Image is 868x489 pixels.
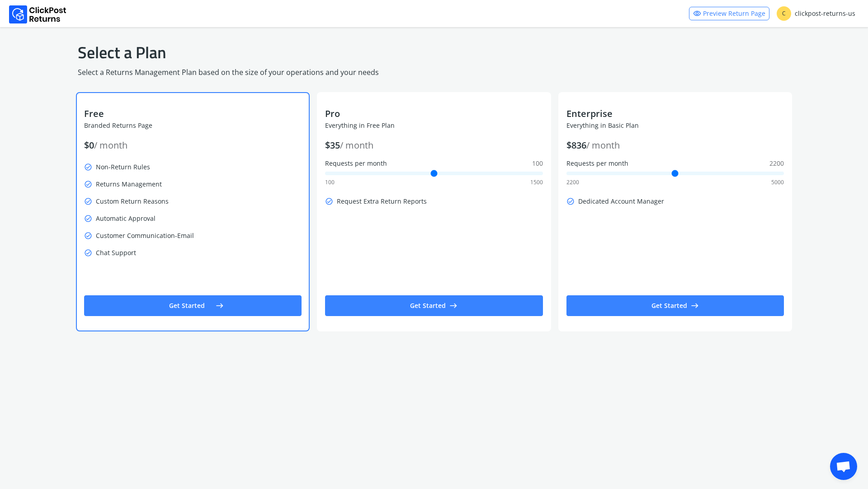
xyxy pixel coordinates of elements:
span: 2200 [566,179,579,186]
span: visibility [693,7,701,20]
button: Get Startedeast [84,295,302,316]
p: Select a Returns Management Plan based on the size of your operations and your needs [78,67,790,78]
span: 2200 [769,159,784,168]
h1: Select a Plan [78,42,790,63]
div: Open chat [830,453,857,480]
p: Custom Return Reasons [84,195,302,208]
p: Everything in Free Plan [325,121,542,130]
span: 1500 [530,179,543,186]
span: / month [94,139,127,151]
span: check_circle [84,161,92,173]
p: Customer Communication-Email [84,229,302,242]
p: Free [84,107,302,120]
span: check_circle [84,229,92,242]
span: east [691,299,699,312]
span: check_circle [84,178,92,191]
span: C [777,6,791,21]
button: Get Startedeast [325,295,542,316]
span: 100 [532,159,543,168]
p: Chat Support [84,247,302,259]
p: Everything in Basic Plan [566,121,784,130]
p: $ 836 [566,139,784,152]
span: / month [586,139,620,151]
span: 100 [325,179,335,186]
img: Logo [9,5,66,23]
label: Requests per month [566,159,784,168]
p: Dedicated Account Manager [566,195,784,208]
span: check_circle [325,195,333,208]
span: check_circle [566,195,575,208]
div: clickpost-returns-us [777,6,855,21]
a: visibilityPreview Return Page [689,7,769,20]
label: Requests per month [325,159,542,168]
span: 5000 [771,179,784,186]
p: Request Extra Return Reports [325,195,542,208]
p: $ 35 [325,139,542,152]
span: east [449,299,458,312]
p: $ 0 [84,139,302,152]
p: Enterprise [566,107,784,120]
p: Automatic Approval [84,212,302,225]
p: Non-Return Rules [84,161,302,173]
span: east [216,299,224,312]
span: check_circle [84,195,92,208]
span: / month [340,139,373,151]
span: check_circle [84,247,92,259]
p: Branded Returns Page [84,121,302,130]
p: Pro [325,107,542,120]
span: check_circle [84,212,92,225]
button: Get Startedeast [566,295,784,316]
p: Returns Management [84,178,302,191]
